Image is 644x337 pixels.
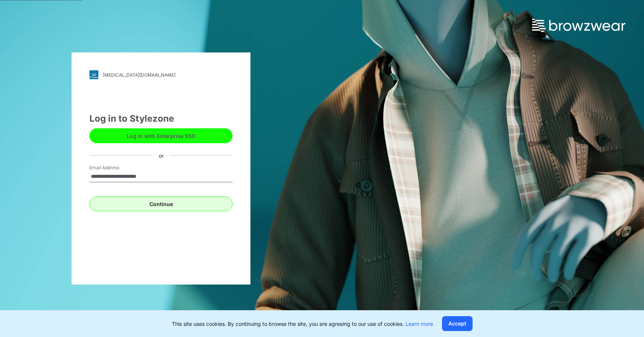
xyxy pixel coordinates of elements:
[405,321,433,327] a: Learn more
[89,164,142,171] label: Email Address
[89,70,233,79] a: [MEDICAL_DATA][DOMAIN_NAME]
[172,320,433,328] p: This site uses cookies. By continuing to browse the site, you are agreeing to our use of cookies.
[89,196,233,211] button: Continue
[89,112,233,125] div: Log in to Stylezone
[153,151,170,159] div: or
[442,316,473,331] button: Accept
[103,72,176,78] div: [MEDICAL_DATA][DOMAIN_NAME]
[532,19,625,32] img: browzwear-logo.73288ffb.svg
[89,70,98,79] img: svg+xml;base64,PHN2ZyB3aWR0aD0iMjgiIGhlaWdodD0iMjgiIHZpZXdCb3g9IjAgMCAyOCAyOCIgZmlsbD0ibm9uZSIgeG...
[89,128,233,143] button: Log in with Enterprise SSO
